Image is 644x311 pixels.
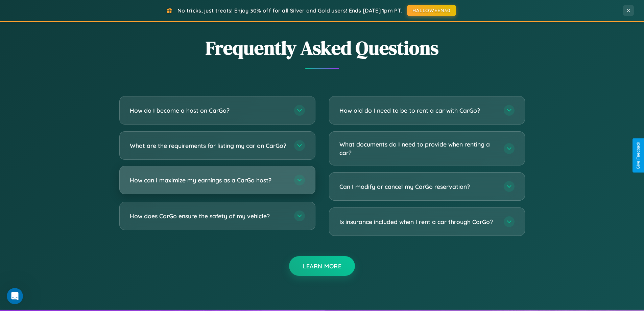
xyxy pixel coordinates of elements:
[130,141,287,150] h3: What are the requirements for listing my car on CarGo?
[130,212,287,220] h3: How does CarGo ensure the safety of my vehicle?
[636,142,641,169] div: Give Feedback
[339,182,497,191] h3: Can I modify or cancel my CarGo reservation?
[339,106,497,115] h3: How old do I need to be to rent a car with CarGo?
[119,35,525,61] h2: Frequently Asked Questions
[177,7,402,14] span: No tricks, just treats! Enjoy 30% off for all Silver and Gold users! Ends [DATE] 1pm PT.
[7,288,23,304] iframe: Intercom live chat
[339,218,497,226] h3: Is insurance included when I rent a car through CarGo?
[407,5,456,16] button: HALLOWEEN30
[339,140,497,157] h3: What documents do I need to provide when renting a car?
[130,176,287,184] h3: How can I maximize my earnings as a CarGo host?
[289,256,355,276] button: Learn More
[130,106,287,115] h3: How do I become a host on CarGo?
